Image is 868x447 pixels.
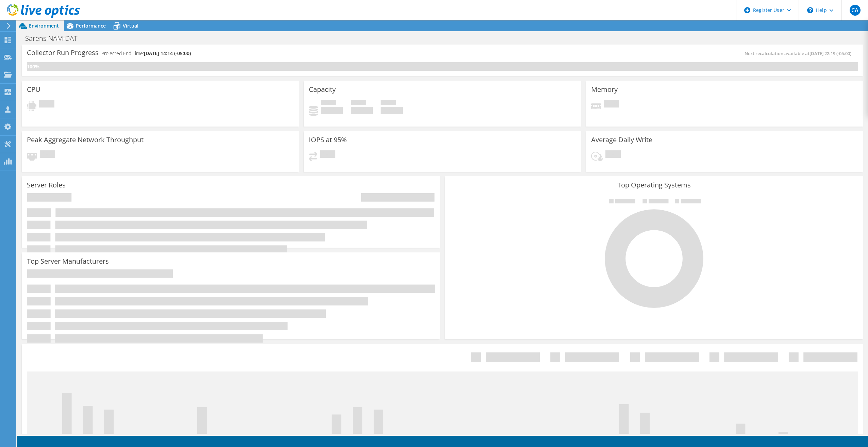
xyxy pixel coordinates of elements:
h3: IOPS at 95% [309,136,347,144]
h4: 0 GiB [351,107,373,114]
h3: CPU [27,86,40,93]
span: Pending [40,150,55,160]
span: [DATE] 14:14 (-05:00) [144,50,191,56]
span: Pending [604,100,619,109]
h1: Sarens-NAM-DAT [22,35,88,42]
h3: Average Daily Write [591,136,652,144]
span: CA [850,5,861,16]
h3: Capacity [309,86,336,93]
svg: \n [807,7,813,13]
h3: Memory [591,86,618,93]
span: Virtual [123,22,138,29]
span: Total [381,100,396,107]
h4: Projected End Time: [101,50,191,57]
h3: Top Operating Systems [450,181,858,189]
h4: 0 GiB [321,107,343,114]
span: Performance [76,22,106,29]
span: Environment [29,22,59,29]
span: [DATE] 22:19 (-05:00) [809,50,851,56]
span: Pending [39,100,54,109]
span: Pending [320,150,335,160]
span: Next recalculation available at [745,50,855,56]
h4: 0 GiB [381,107,403,114]
span: Pending [605,150,621,160]
h3: Top Server Manufacturers [27,258,109,265]
span: Used [321,100,336,107]
h3: Server Roles [27,181,66,189]
span: Free [351,100,366,107]
h3: Peak Aggregate Network Throughput [27,136,144,144]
